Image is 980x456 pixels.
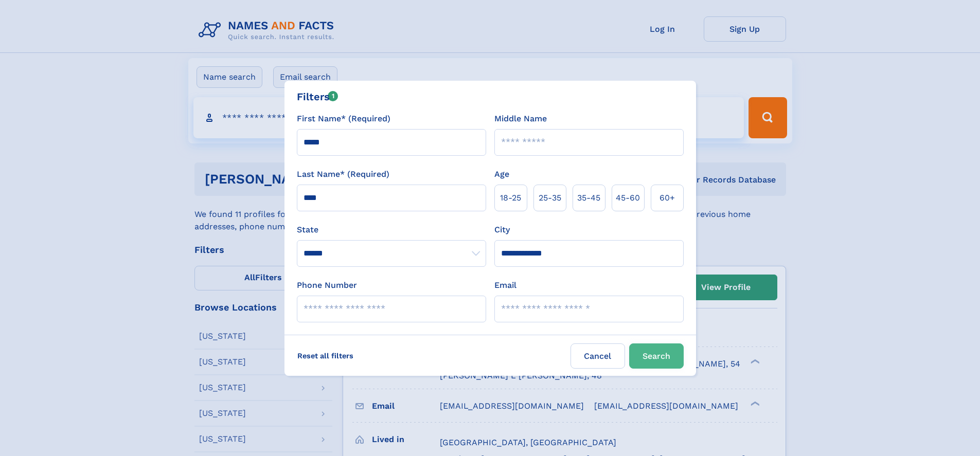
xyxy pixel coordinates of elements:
label: Reset all filters [291,343,360,368]
label: First Name* (Required) [297,113,390,125]
label: Age [494,168,509,180]
label: Last Name* (Required) [297,168,389,180]
span: 18‑25 [500,192,521,204]
label: Phone Number [297,279,357,291]
span: 60+ [660,192,675,204]
span: 35‑45 [577,192,600,204]
label: Cancel [571,343,625,369]
span: 25‑35 [539,192,561,204]
label: Middle Name [494,113,547,125]
label: State [297,224,486,236]
label: City [494,224,510,236]
div: Filters [297,89,338,104]
label: Email [494,279,516,291]
span: 45‑60 [616,192,640,204]
button: Search [629,343,684,369]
